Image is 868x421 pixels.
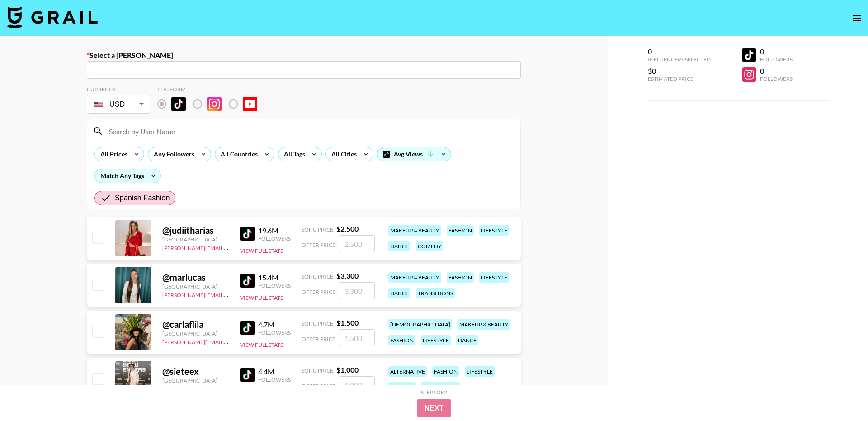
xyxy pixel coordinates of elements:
span: Song Price: [302,367,335,374]
div: makeup & beauty [388,225,441,236]
div: makeup & beauty [388,272,441,283]
div: [GEOGRAPHIC_DATA] [162,236,229,243]
div: @ carlaflila [162,319,229,330]
a: [PERSON_NAME][EMAIL_ADDRESS][DOMAIN_NAME] [162,337,296,345]
div: $0 [648,66,711,76]
div: fashion [447,272,474,283]
div: makeup & beauty [458,319,510,330]
strong: $ 1,000 [336,365,359,374]
div: lifestyle [421,335,451,345]
div: Followers [258,376,291,383]
div: Match Any Tags [95,169,160,183]
div: All Prices [95,147,129,161]
span: Song Price: [302,226,335,233]
div: Avg Views [377,147,451,161]
a: [PERSON_NAME][EMAIL_ADDRESS][DOMAIN_NAME] [162,243,296,251]
span: Offer Price: [302,289,337,295]
img: Grail Talent [7,6,98,28]
div: fashion [432,366,459,377]
div: Followers [760,76,793,82]
div: 0 [648,47,711,56]
div: @ sieteex [162,366,229,377]
strong: $ 1,500 [336,318,359,327]
strong: $ 2,500 [336,224,359,233]
img: TikTok [240,227,255,241]
img: TikTok [240,274,255,288]
div: dance [388,241,410,251]
div: [GEOGRAPHIC_DATA] [162,377,229,384]
div: Followers [760,56,793,63]
div: 19.6M [258,226,291,235]
button: Next [417,399,451,417]
div: All Tags [278,147,307,161]
div: [GEOGRAPHIC_DATA] [162,283,229,290]
div: 15.4M [258,273,291,282]
span: Offer Price: [302,241,337,248]
div: [GEOGRAPHIC_DATA] [162,330,229,337]
div: @ judiitharias [162,225,229,236]
div: fashion [447,225,474,236]
div: transitions [416,288,455,298]
div: comedy [416,241,443,251]
div: [DEMOGRAPHIC_DATA] [388,319,452,330]
div: Influencers Selected [648,56,711,63]
span: Offer Price: [302,383,337,389]
div: lifestyle [479,225,509,236]
img: TikTok [240,321,255,335]
strong: $ 3,300 [336,271,359,280]
div: Followers [258,235,291,242]
img: TikTok [171,97,186,111]
div: alternative [388,366,427,377]
input: 1,000 [339,376,375,393]
div: 4.7M [258,320,291,329]
div: dance [456,335,478,345]
img: YouTube [243,97,257,111]
div: lifestyle [465,366,495,377]
label: Select a [PERSON_NAME] [87,51,521,60]
input: Search by User Name [104,124,515,138]
a: [PERSON_NAME][EMAIL_ADDRESS][DOMAIN_NAME] [162,290,296,298]
span: Song Price: [302,273,335,280]
div: Followers [258,282,291,289]
div: fashion [388,335,415,345]
div: Currency [87,86,150,93]
div: Followers [258,329,291,336]
span: Spanish Fashion [115,193,170,203]
div: Step 1 of 2 [421,389,447,396]
div: Estimated Price [648,76,711,82]
div: All Cities [326,147,359,161]
div: Any Followers [148,147,196,161]
input: 3,300 [339,282,375,299]
button: View Full Stats [240,247,283,254]
div: Platform [157,86,264,93]
div: USD [89,96,148,112]
button: View Full Stats [240,341,283,348]
div: @ marlucas [162,272,229,283]
input: 1,500 [339,329,375,346]
div: comedy [388,382,416,393]
span: Song Price: [302,320,335,327]
div: All Countries [215,147,259,161]
input: 2,500 [339,235,375,252]
div: 0 [760,66,793,76]
div: dance [388,288,410,298]
div: 0 [760,47,793,56]
img: Instagram [207,97,222,111]
div: List locked to TikTok. [157,95,264,114]
div: transitions [421,382,460,393]
div: 4.4M [258,367,291,376]
span: Offer Price: [302,336,337,342]
div: lifestyle [479,272,509,283]
button: open drawer [848,9,866,27]
img: TikTok [240,368,255,382]
button: View Full Stats [240,294,283,301]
